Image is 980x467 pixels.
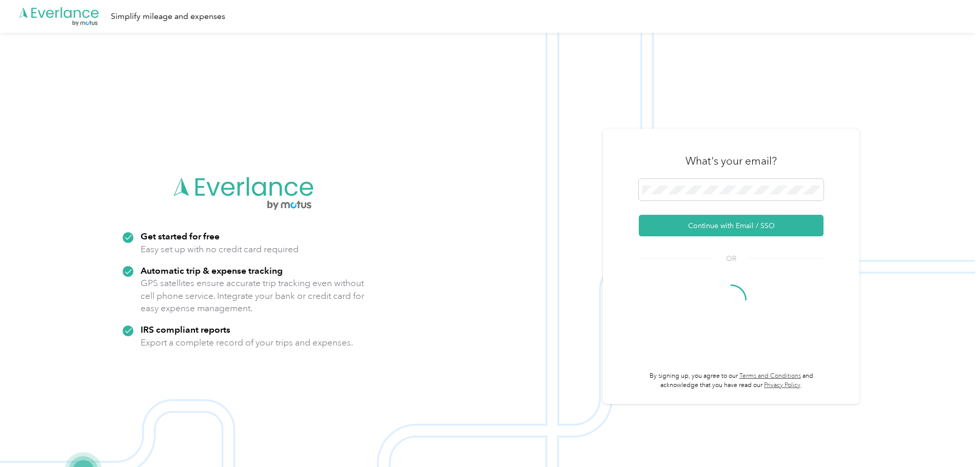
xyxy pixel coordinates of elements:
strong: IRS compliant reports [141,324,230,335]
strong: Get started for free [141,231,220,241]
button: Continue with Email / SSO [639,215,824,236]
strong: Automatic trip & expense tracking [141,265,283,276]
p: By signing up, you agree to our and acknowledge that you have read our . [639,372,824,390]
a: Terms and Conditions [739,372,801,380]
div: Simplify mileage and expenses [111,10,225,23]
p: GPS satellites ensure accurate trip tracking even without cell phone service. Integrate your bank... [141,277,365,315]
a: Privacy Policy [764,381,800,389]
p: Export a complete record of your trips and expenses. [141,336,353,349]
p: Easy set up with no credit card required [141,243,299,256]
span: OR [713,253,749,264]
h3: What's your email? [685,154,777,168]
